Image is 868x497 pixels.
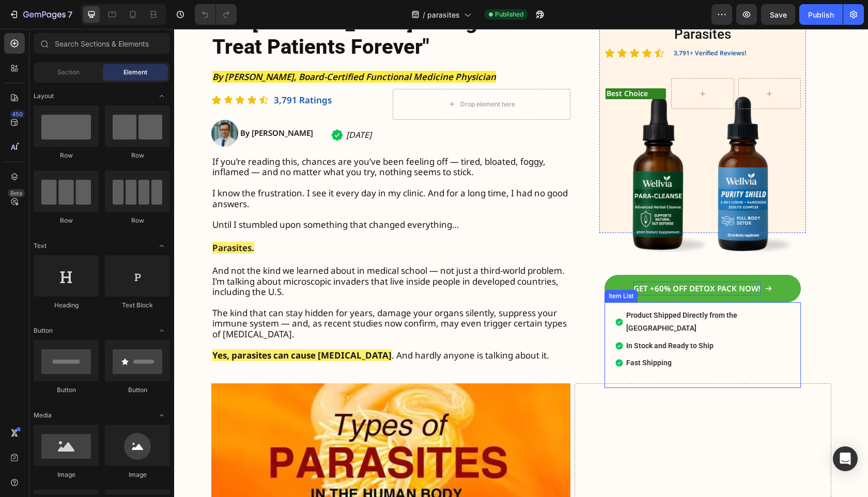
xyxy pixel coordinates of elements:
[34,385,99,395] div: Button
[174,29,868,497] iframe: Design area
[34,216,99,225] div: Row
[4,4,77,25] button: 7
[38,237,395,268] p: And not the kind we learned about in medical school — not just a third-world problem. I’m talking...
[799,4,843,25] button: Publish
[495,10,523,19] span: Published
[432,60,491,69] p: Best Choice
[500,21,626,28] p: 3,791+ Verified Reviews!
[34,241,47,251] span: Text
[34,470,99,479] div: Image
[423,9,425,20] span: /
[105,216,170,225] div: Row
[38,269,395,311] p: The kind that can stay hidden for years, damage your organs silently, suppress your immune system...
[38,149,395,180] p: I know the frustration. I see it every day in my clinic. And for a long time, I had no good answers.
[195,4,237,25] div: Undo/Redo
[38,213,80,225] span: Parasites.
[432,262,461,272] div: Item List
[34,326,53,335] span: Button
[153,322,170,339] span: Toggle open
[105,151,170,160] div: Row
[833,446,858,471] div: Open Intercom Messenger
[57,68,80,77] span: Section
[68,8,72,21] p: 7
[38,180,395,201] p: Until I stumbled upon something that changed everything…
[38,128,395,149] p: If you’re reading this, chances are you’ve been feeling off — tired, bloated, foggy, inflamed — a...
[808,9,834,20] div: Publish
[38,320,218,332] strong: Yes, parasites can cause [MEDICAL_DATA]
[10,110,25,118] div: 450
[452,328,625,340] p: Fast Shipping
[153,407,170,424] span: Toggle open
[452,310,625,323] p: In Stock and Ready to Ship
[105,385,170,395] div: Button
[123,68,147,77] span: Element
[172,99,197,114] p: [DATE]
[761,4,795,25] button: Save
[8,189,25,197] div: Beta
[430,246,627,273] a: GET +60% OFF DETOX PACK NOW!
[105,301,170,310] div: Text Block
[34,91,54,101] span: Layout
[66,97,148,111] p: By [PERSON_NAME]
[153,88,170,104] span: Toggle open
[34,151,99,160] div: Row
[38,310,395,332] p: . And hardly anyone is talking about it.
[459,254,586,265] span: GET +60% OFF DETOX PACK NOW!
[427,9,460,20] span: parasites
[105,470,170,479] div: Image
[153,238,170,254] span: Toggle open
[37,91,64,118] img: gempages_581891383091004131-9685c709-5717-4625-a734-b17005c0449d.png
[770,10,787,19] span: Save
[34,411,52,420] span: Media
[34,301,99,310] div: Heading
[452,280,625,306] p: Product Shipped Directly from the [GEOGRAPHIC_DATA]
[430,34,627,230] img: gempages_581891383091004131-1aa85e23-6217-4c47-a852-1b1ecf46caf1.png
[34,33,170,54] input: Search Sections & Elements
[286,71,341,80] div: Drop element here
